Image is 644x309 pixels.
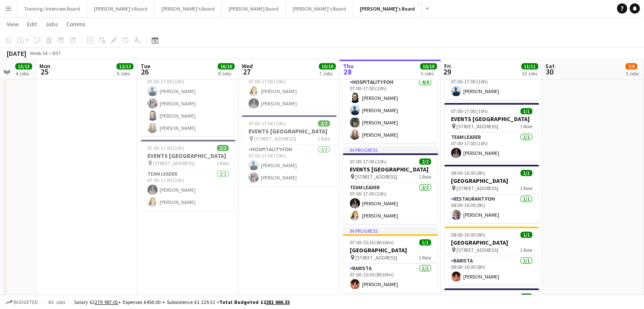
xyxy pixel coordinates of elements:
span: Jobs [45,20,58,28]
app-card-role: Hospitality FOH2/207:00-17:00 (10h)[PERSON_NAME][PERSON_NAME] [242,145,337,186]
div: [DATE] [7,49,26,58]
div: 7 Jobs [319,70,335,77]
button: [PERSON_NAME]'s Board [286,0,353,17]
button: [PERSON_NAME]'s Board [353,0,422,17]
div: In progress [343,146,438,153]
app-job-card: In progress07:00-17:00 (10h)4/4EVENTS [GEOGRAPHIC_DATA] [STREET_ADDRESS]1 RoleHospitality FOH4/40... [343,41,438,143]
app-job-card: 07:00-17:00 (10h)1/1EVENTS [GEOGRAPHIC_DATA] [STREET_ADDRESS]1 RoleTEAM LEADER1/107:00-17:00 (10h... [444,103,539,161]
div: Salary £2 + Expenses £450.00 + Subsistence £1 229.31 = [74,299,290,305]
span: 1/1 [419,239,431,246]
span: 1/1 [520,293,532,300]
span: 08:00-16:00 (8h) [451,232,485,238]
app-card-role: TEAM LEADER2/207:00-17:00 (10h)[PERSON_NAME][PERSON_NAME] [343,183,438,224]
a: Jobs [42,19,61,30]
div: 5 Jobs [420,70,437,77]
a: View [3,19,22,30]
span: 27 [240,67,253,77]
span: 2/2 [217,145,229,151]
tcxspan: Call 281 666.33 via 3CX [266,299,290,305]
span: Wed [242,62,253,70]
span: 1 Role [520,185,532,191]
span: [STREET_ADDRESS] [153,160,195,166]
span: 7/8 [625,63,637,69]
button: Budgeted [4,298,39,307]
tcxspan: Call 279 987.02 via 3CX [95,299,118,305]
span: Total Budgeted £2 [219,299,290,305]
span: 07:00-15:30 (8h30m) [350,239,394,246]
span: All jobs [47,299,67,305]
app-card-role: Hospitality FOH4/407:00-17:00 (10h)[PERSON_NAME][PERSON_NAME][PERSON_NAME][PERSON_NAME] [141,71,235,136]
span: 28 [342,67,354,77]
span: 08:00-16:00 (8h) [451,170,485,176]
span: Budgeted [14,299,38,305]
app-job-card: 08:00-16:00 (8h)1/1[GEOGRAPHIC_DATA] [STREET_ADDRESS]1 RoleRestaurant FOH1/108:00-16:00 (8h)[PERS... [444,165,539,223]
app-card-role: Barista1/108:00-16:00 (8h)[PERSON_NAME] [444,256,539,285]
span: [STREET_ADDRESS] [456,185,498,191]
span: Tue [141,62,150,70]
span: [STREET_ADDRESS] [355,254,397,261]
div: 6 Jobs [117,70,133,77]
span: Thu [343,62,354,70]
span: 07:00-17:00 (10h) [350,158,387,165]
span: 16/16 [218,63,235,69]
span: [STREET_ADDRESS] [456,123,498,130]
div: BST [53,50,61,56]
app-card-role: TEAM LEADER2/207:00-17:00 (10h)[PERSON_NAME][PERSON_NAME] [242,71,337,112]
span: [STREET_ADDRESS] [355,174,397,180]
h3: [GEOGRAPHIC_DATA] [343,246,438,254]
span: 1/1 [520,232,532,238]
app-job-card: In progress07:00-17:00 (10h)2/2EVENTS [GEOGRAPHIC_DATA] [STREET_ADDRESS]1 RoleTEAM LEADER2/207:00... [343,146,438,224]
div: In progress [343,227,438,234]
span: Fri [444,62,451,70]
span: Edit [27,20,37,28]
span: Comms [66,20,86,28]
app-job-card: 07:00-17:00 (10h)4/4EVENTS [GEOGRAPHIC_DATA] [STREET_ADDRESS]1 RoleHospitality FOH4/407:00-17:00 ... [141,41,235,136]
button: [PERSON_NAME] Board [222,0,286,17]
h3: EVENTS [GEOGRAPHIC_DATA] [141,152,235,160]
div: 8 Jobs [218,70,234,77]
a: Comms [63,19,89,30]
span: [STREET_ADDRESS] [254,135,296,142]
app-job-card: 07:00-17:00 (10h)2/2EVENTS [GEOGRAPHIC_DATA] [STREET_ADDRESS]1 RoleHospitality FOH2/207:00-17:00 ... [242,115,337,186]
span: 30 [544,67,555,77]
span: 1 Role [520,247,532,253]
h3: [GEOGRAPHIC_DATA] [444,177,539,185]
span: 1/1 [520,108,532,114]
span: Sat [545,62,555,70]
div: 10 Jobs [522,70,538,77]
app-job-card: 08:00-16:00 (8h)1/1[GEOGRAPHIC_DATA] [STREET_ADDRESS]1 RoleBarista1/108:00-16:00 (8h)[PERSON_NAME] [444,226,539,285]
span: 1 Role [419,174,431,180]
app-job-card: In progress07:00-15:30 (8h30m)1/1[GEOGRAPHIC_DATA] [STREET_ADDRESS]1 RoleBarista1/107:00-15:30 (8... [343,227,438,292]
span: 25 [38,67,50,77]
div: 5 Jobs [626,70,639,77]
span: 26 [139,67,150,77]
span: 12/12 [116,63,133,69]
a: Edit [24,19,40,30]
span: 1/1 [520,170,532,176]
span: Mon [39,62,50,70]
app-card-role: Barista1/107:00-15:30 (8h30m)[PERSON_NAME] [343,264,438,292]
span: 13/13 [15,63,32,69]
span: 2/2 [318,120,330,127]
span: 07:00-17:00 (10h) [451,108,488,114]
span: 1 Role [419,254,431,261]
span: 2/2 [419,158,431,165]
app-card-role: Hospitality FOH4/407:00-17:00 (10h)[PERSON_NAME][PERSON_NAME][PERSON_NAME][PERSON_NAME] [343,77,438,143]
app-card-role: TEAM LEADER2/207:00-17:00 (10h)[PERSON_NAME][PERSON_NAME] [141,169,235,210]
span: 13:00-22:30 (9h30m) [451,293,495,300]
span: 07:00-17:00 (10h) [249,120,285,127]
span: 1 Role [216,160,229,166]
button: Training / Interview Board [17,0,87,17]
app-card-role: Restaurant FOH1/108:00-16:00 (8h)[PERSON_NAME] [444,194,539,223]
span: 07:00-17:00 (10h) [147,145,184,151]
div: 4 Jobs [16,70,32,77]
app-job-card: 07:00-17:00 (10h)2/2EVENTS [GEOGRAPHIC_DATA] [STREET_ADDRESS]1 RoleTEAM LEADER2/207:00-17:00 (10h... [141,140,235,210]
span: 1 Role [318,135,330,142]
